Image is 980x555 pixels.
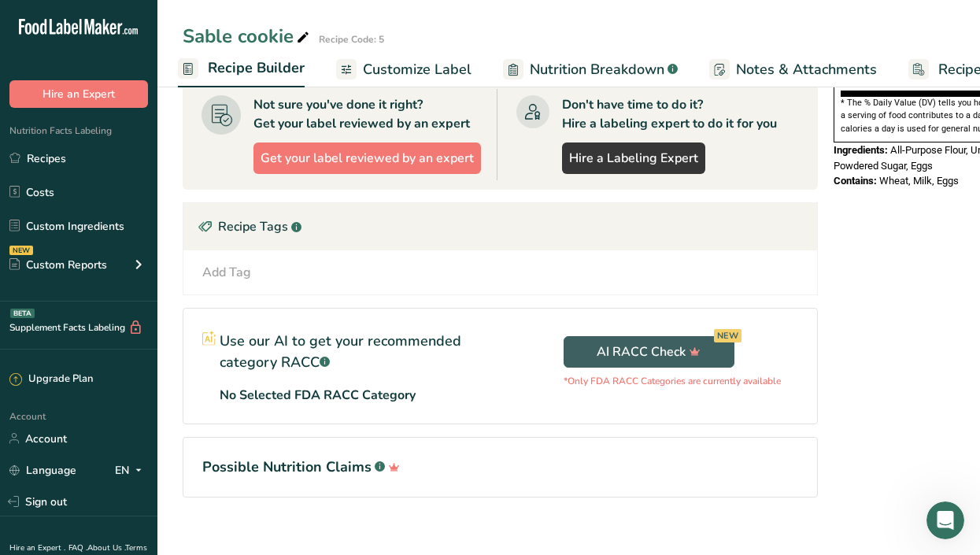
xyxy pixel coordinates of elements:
[530,59,664,80] span: Nutrition Breakdown
[253,95,470,133] div: Not sure you've done it right? Get your label reviewed by an expert
[9,80,148,108] button: Hire an Expert
[208,57,305,79] span: Recipe Builder
[926,501,964,539] iframe: Intercom live chat
[9,372,93,387] div: Upgrade Plan
[564,374,781,388] p: *Only FDA RACC Categories are currently available
[9,542,65,553] a: Hire an Expert .
[9,257,107,273] div: Custom Reports
[363,59,472,80] span: Customize Label
[261,149,474,168] span: Get your label reviewed by an expert
[202,457,798,478] h1: Possible Nutrition Claims
[202,263,251,282] div: Add Tag
[10,309,35,318] div: BETA
[564,336,734,368] button: AI RACC Check NEW
[220,386,416,405] p: No Selected FDA RACC Category
[220,331,482,373] p: Use our AI to get your recommended category RACC
[87,542,125,553] a: About Us .
[834,144,888,156] span: Ingredients:
[115,461,148,479] div: EN
[714,329,741,342] div: NEW
[736,59,877,80] span: Notes & Attachments
[183,22,312,50] div: Sable cookie
[834,175,877,187] span: Contains:
[9,457,76,484] a: Language
[597,342,701,361] span: AI RACC Check
[562,142,705,174] a: Hire a Labeling Expert
[562,95,777,133] div: Don't have time to do it? Hire a labeling expert to do it for you
[183,203,817,250] div: Recipe Tags
[503,52,678,87] a: Nutrition Breakdown
[178,50,305,88] a: Recipe Builder
[336,52,472,87] a: Customize Label
[9,246,33,255] div: NEW
[879,175,959,187] span: Wheat, Milk, Eggs
[68,542,87,553] a: FAQ .
[319,32,384,46] div: Recipe Code: 5
[709,52,877,87] a: Notes & Attachments
[253,142,481,174] button: Get your label reviewed by an expert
